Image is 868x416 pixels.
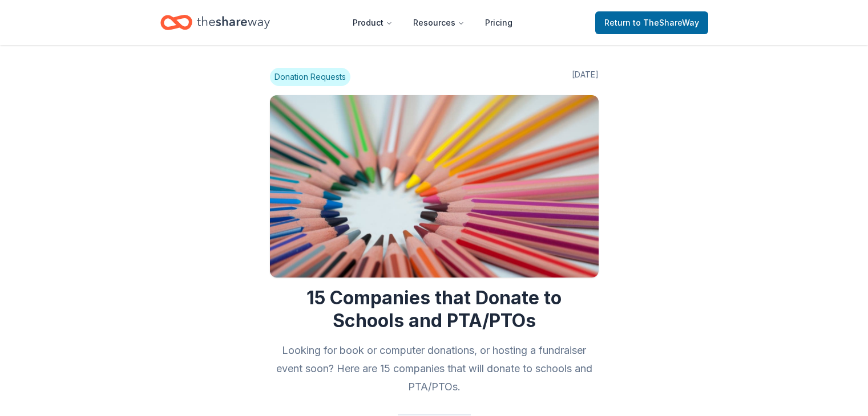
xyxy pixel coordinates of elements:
[476,11,522,34] a: Pricing
[270,341,599,396] h2: Looking for book or computer donations, or hosting a fundraiser event soon? Here are 15 companies...
[344,11,402,34] button: Product
[404,11,474,34] button: Resources
[633,18,699,27] span: to TheShareWay
[160,9,270,36] a: Home
[604,16,699,30] span: Return
[344,9,522,36] nav: Main
[270,95,599,278] img: Image for 15 Companies that Donate to Schools and PTA/PTOs
[270,287,599,332] h1: 15 Companies that Donate to Schools and PTA/PTOs
[595,11,708,34] a: Returnto TheShareWay
[270,68,350,86] span: Donation Requests
[572,68,599,86] span: [DATE]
